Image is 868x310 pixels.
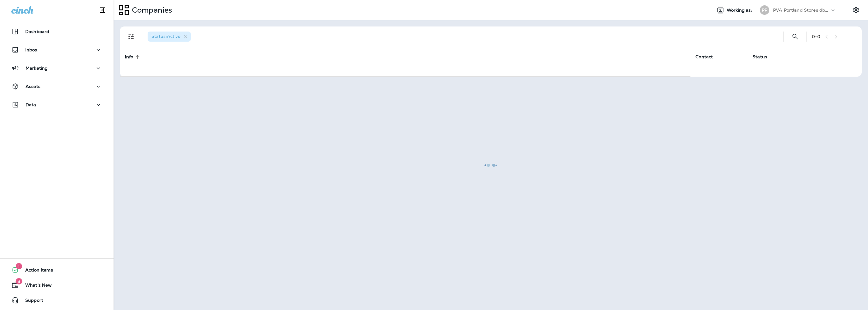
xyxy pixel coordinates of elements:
p: PVA Portland Stores dba Jiffy Lube [773,8,830,13]
span: Support [19,298,43,305]
p: Dashboard [25,29,49,34]
p: Data [26,102,36,107]
button: 8What's New [6,279,107,291]
button: Assets [6,80,107,93]
span: 8 [15,278,22,284]
button: Support [6,294,107,307]
button: 1Action Items [6,264,107,276]
button: Marketing [6,62,107,74]
p: Assets [26,84,40,89]
span: Working as: [727,8,754,13]
button: Settings [850,4,862,16]
button: Dashboard [6,25,107,38]
p: Inbox [25,47,37,52]
p: Companies [129,5,172,15]
p: Marketing [26,66,48,71]
span: What's New [19,283,52,290]
div: PP [760,5,769,15]
button: Collapse Sidebar [94,4,111,16]
button: Data [6,98,107,111]
button: Inbox [6,44,107,56]
span: 1 [16,263,22,269]
span: Action Items [19,267,53,275]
